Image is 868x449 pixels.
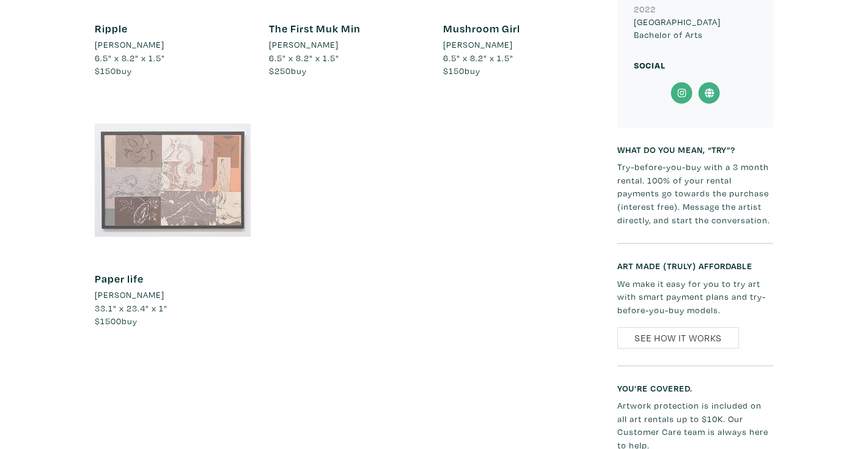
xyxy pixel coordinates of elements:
[95,38,251,51] a: [PERSON_NAME]
[95,38,164,51] li: [PERSON_NAME]
[617,277,773,317] p: We make it easy for you to try art with smart payment plans and try-before-you-buy models.
[95,302,167,314] span: 33.1" x 23.4" x 1"
[443,65,480,76] span: buy
[617,144,773,155] h6: What do you mean, “try”?
[95,21,128,35] a: Ripple
[443,65,465,76] span: $150
[443,38,599,51] a: [PERSON_NAME]
[95,288,164,302] li: [PERSON_NAME]
[95,288,251,302] a: [PERSON_NAME]
[269,52,339,64] span: 6.5" x 8.2" x 1.5"
[95,65,116,76] span: $150
[269,21,361,35] a: The First Muk Min
[443,21,520,35] a: Mushroom Girl
[95,52,165,64] span: 6.5" x 8.2" x 1.5"
[634,15,757,42] p: [GEOGRAPHIC_DATA] Bachelor of Arts
[617,160,773,226] p: Try-before-you-buy with a 3 month rental. 100% of your rental payments go towards the purchase (i...
[269,65,291,76] span: $250
[269,65,307,76] span: buy
[269,38,339,51] li: [PERSON_NAME]
[95,315,122,327] span: $1500
[617,261,773,271] h6: Art made (truly) affordable
[269,38,425,51] a: [PERSON_NAME]
[634,3,656,15] small: 2022
[443,52,513,64] span: 6.5" x 8.2" x 1.5"
[95,315,138,327] span: buy
[443,38,513,51] li: [PERSON_NAME]
[95,65,132,76] span: buy
[617,327,739,349] a: See How It Works
[634,59,666,71] small: Social
[617,383,773,393] h6: You’re covered.
[95,272,144,286] a: Paper life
